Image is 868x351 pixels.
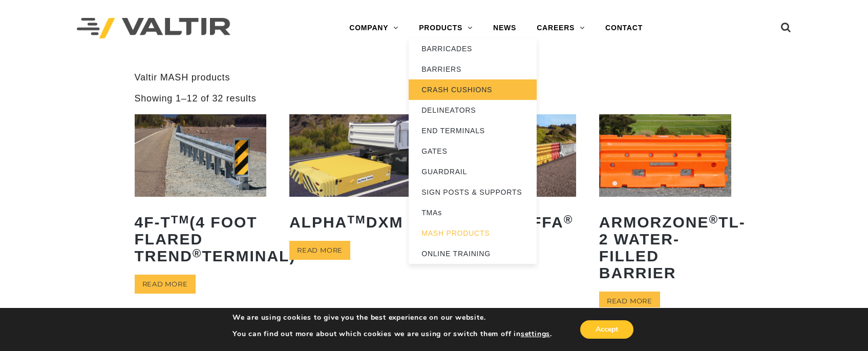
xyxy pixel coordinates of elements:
a: ONLINE TRAINING [409,243,537,264]
p: We are using cookies to give you the best experience on our website. [232,313,552,322]
p: Valtir MASH products [135,72,734,84]
button: settings [521,329,550,339]
a: Read more about “4F-TTM (4 Foot Flared TREND® Terminal)” [135,275,196,294]
a: CRASH CUSHIONS [409,79,537,100]
a: GATES [409,141,537,161]
h2: ALPHA DXM [289,206,421,238]
button: Accept [580,320,633,339]
a: CONTACT [595,18,653,38]
p: Showing 1–12 of 32 results [135,93,257,105]
a: MASH PRODUCTS [409,223,537,243]
a: CAREERS [526,18,595,38]
a: Read more about “ArmorZone® TL-2 Water-Filled Barrier” [599,292,660,311]
sup: TM [347,213,366,226]
a: Read more about “ALPHATM DXM” [289,241,350,260]
h2: ArmorZone TL-2 Water-Filled Barrier [599,206,731,289]
a: 4F-TTM(4 Foot Flared TREND®Terminal) [135,114,267,272]
a: END TERMINALS [409,120,537,141]
a: NEWS [483,18,526,38]
img: Valtir [77,18,230,39]
a: SIGN POSTS & SUPPORTS [409,182,537,202]
a: BARRIERS [409,59,537,79]
sup: ® [709,213,718,226]
sup: ® [193,247,202,260]
sup: TM [171,213,190,226]
a: DELINEATORS [409,100,537,120]
a: BARRICADES [409,38,537,59]
a: COMPANY [339,18,409,38]
sup: ® [564,213,574,226]
p: You can find out more about which cookies we are using or switch them off in . [232,329,552,339]
a: TMAs [409,202,537,223]
a: ALPHATMDXM [289,114,421,238]
h2: 4F-T (4 Foot Flared TREND Terminal) [135,206,267,272]
a: GUARDRAIL [409,161,537,182]
a: ArmorZone®TL-2 Water-Filled Barrier [599,114,731,289]
a: PRODUCTS [409,18,483,38]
